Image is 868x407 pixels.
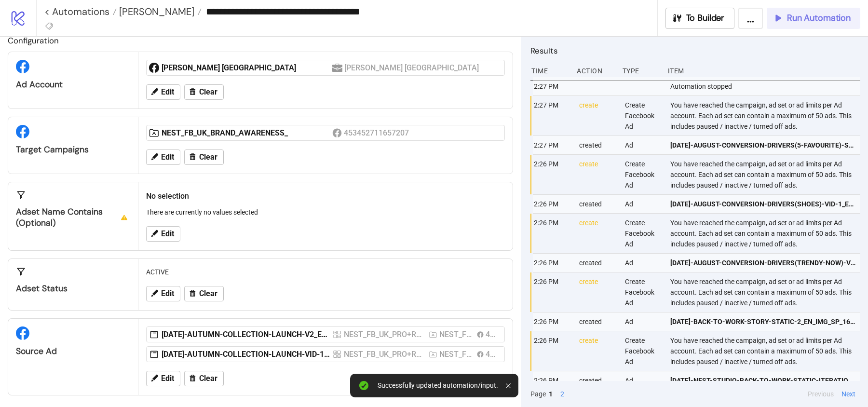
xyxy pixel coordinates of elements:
[16,206,130,229] div: Adset Name contains (optional)
[624,331,663,371] div: Create Facebook Ad
[184,149,224,165] button: Clear
[533,272,571,312] div: 2:26 PM
[578,214,617,253] div: create
[146,371,180,386] button: Edit
[578,96,617,136] div: create
[533,371,571,390] div: 2:26 PM
[184,286,224,301] button: Clear
[530,44,860,57] h2: Results
[199,153,217,162] span: Clear
[146,286,180,301] button: Edit
[344,62,480,74] div: [PERSON_NAME] [GEOGRAPHIC_DATA]
[738,8,763,29] button: ...
[533,312,571,331] div: 2:26 PM
[670,258,856,268] span: [DATE]-AUGUST-CONVERSION-DRIVERS(TRENDY-NOW)-VID-1_EN_VID_SP_16082025_F_CC_SC1_None_
[162,128,332,138] div: NEST_FB_UK_BRAND_AWARENESS_
[767,8,860,29] button: Run Automation
[576,62,614,80] div: Action
[184,371,224,386] button: Clear
[624,195,663,213] div: Ad
[161,230,174,238] span: Edit
[533,96,571,136] div: 2:27 PM
[146,207,505,217] p: There are currently no values selected
[146,226,180,242] button: Edit
[670,316,856,327] span: [DATE]-BACK-TO-WORK-STORY-STATIC-2_EN_IMG_SP_16082025_F_CC_SC1_None_
[670,140,856,150] span: [DATE]-AUGUST-CONVERSION-DRIVERS(5-FAVOURITE)-STATIC-2_EN_IMG_NI_16082025_F_CC_SC1_USP7_
[533,136,571,154] div: 2:27 PM
[16,346,130,357] div: Source Ad
[533,254,571,272] div: 2:26 PM
[199,374,217,383] span: Clear
[624,214,663,253] div: Create Facebook Ad
[787,13,851,24] span: Run Automation
[670,136,856,154] a: [DATE]-AUGUST-CONVERSION-DRIVERS(5-FAVOURITE)-STATIC-2_EN_IMG_NI_16082025_F_CC_SC1_USP7_
[578,254,617,272] div: created
[439,348,473,360] div: NEST_FB_UK_PRO_ASC_CREATIVE_MAY25
[162,63,332,73] div: [PERSON_NAME] [GEOGRAPHIC_DATA]
[624,272,663,312] div: Create Facebook Ad
[44,7,117,16] a: < Automations
[162,349,332,360] div: [DATE]-AUTUMN-COLLECTION-LAUNCH-VID-1_EN_VID_NI_02092025_F_CC_SC24_USP10_SEASONAL
[624,312,663,331] div: Ad
[839,389,858,399] button: Next
[161,289,174,298] span: Edit
[557,389,567,399] button: 2
[142,263,509,281] div: ACTIVE
[665,8,735,29] button: To Builder
[533,195,571,213] div: 2:26 PM
[670,371,856,390] a: [DATE]-NEST-STUDIO-BACK-TO-WORK-STATIC-ITERATION-3_EN_IMG_SP_01092025_F_NSE_SC1_None_BAU
[669,155,863,194] div: You have reached the campaign, ad set or ad limits per Ad account. Each ad set can contain a maxi...
[670,195,856,213] a: [DATE]-AUGUST-CONVERSION-DRIVERS(SHOES)-VID-1_EN_VID_SP_16082025_F_CC_SC3_USP11_
[622,62,660,80] div: Type
[624,254,663,272] div: Ad
[669,96,863,136] div: You have reached the campaign, ad set or ad limits per Ad account. Each ad set can contain a maxi...
[546,389,556,399] button: 1
[16,144,130,155] div: Target Campaigns
[578,155,617,194] div: create
[578,272,617,312] div: create
[378,381,498,390] div: Successfully updated automation/input.
[8,34,513,47] h2: Configuration
[117,7,202,16] a: [PERSON_NAME]
[344,348,424,360] div: NEST_FB_UK_PRO+RET_ASC_CREATIVE_ALLCUSTOMERS_DEMO_ALLP_ALLG_18+_01092025
[578,195,617,213] div: created
[805,389,837,399] button: Previous
[117,5,194,18] span: [PERSON_NAME]
[146,190,505,202] h2: No selection
[486,348,499,360] div: 453452711657207
[669,272,863,312] div: You have reached the campaign, ad set or ad limits per Ad account. Each ad set can contain a maxi...
[578,136,617,154] div: created
[624,96,663,136] div: Create Facebook Ad
[670,199,856,209] span: [DATE]-AUGUST-CONVERSION-DRIVERS(SHOES)-VID-1_EN_VID_SP_16082025_F_CC_SC3_USP11_
[669,214,863,253] div: You have reached the campaign, ad set or ad limits per Ad account. Each ad set can contain a maxi...
[530,62,569,80] div: Time
[669,331,863,371] div: You have reached the campaign, ad set or ad limits per Ad account. Each ad set can contain a maxi...
[624,155,663,194] div: Create Facebook Ad
[670,254,856,272] a: [DATE]-AUGUST-CONVERSION-DRIVERS(TRENDY-NOW)-VID-1_EN_VID_SP_16082025_F_CC_SC1_None_
[16,79,130,90] div: Ad Account
[533,155,571,194] div: 2:26 PM
[670,375,856,386] span: [DATE]-NEST-STUDIO-BACK-TO-WORK-STATIC-ITERATION-3_EN_IMG_SP_01092025_F_NSE_SC1_None_BAU
[669,77,863,95] div: Automation stopped
[184,84,224,100] button: Clear
[578,312,617,331] div: created
[533,214,571,253] div: 2:26 PM
[199,289,217,298] span: Clear
[686,13,725,24] span: To Builder
[344,328,424,340] div: NEST_FB_UK_PRO+RET_ASC_CREATIVE_ALLCUSTOMERS_DEMO_ALLP_ALLG_18+_01092025
[161,153,174,162] span: Edit
[162,329,332,340] div: [DATE]-AUTUMN-COLLECTION-LAUNCH-V2_EN_VID_NI_02092025_F_CC_SC24_USP10_SEASONAL
[344,127,411,139] div: 453452711657207
[533,77,571,95] div: 2:27 PM
[161,88,174,96] span: Edit
[578,371,617,390] div: created
[578,331,617,371] div: create
[624,371,663,390] div: Ad
[533,331,571,371] div: 2:26 PM
[16,283,130,294] div: Adset Status
[624,136,663,154] div: Ad
[667,62,860,80] div: Item
[146,149,180,165] button: Edit
[530,389,546,399] span: Page
[146,84,180,100] button: Edit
